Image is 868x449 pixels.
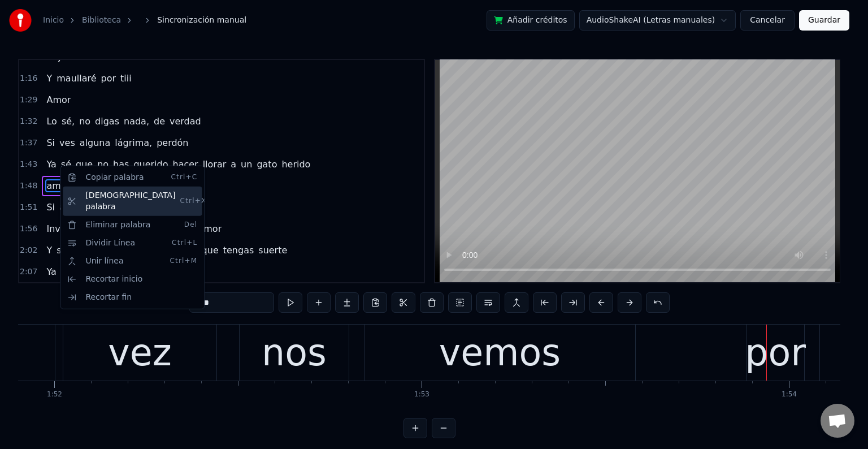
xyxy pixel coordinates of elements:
div: Unir línea [63,252,202,270]
div: Eliminar palabra [63,216,202,234]
span: Ctrl+X [180,197,207,206]
div: Recortar inicio [63,270,202,288]
div: Copiar palabra [63,169,202,187]
div: [DEMOGRAPHIC_DATA] palabra [63,187,202,216]
span: Del [184,221,198,230]
div: Recortar fin [63,288,202,306]
div: Dividir Línea [63,234,202,252]
span: Ctrl+C [171,173,197,182]
span: Ctrl+M [170,257,197,266]
span: Ctrl+L [172,239,197,248]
